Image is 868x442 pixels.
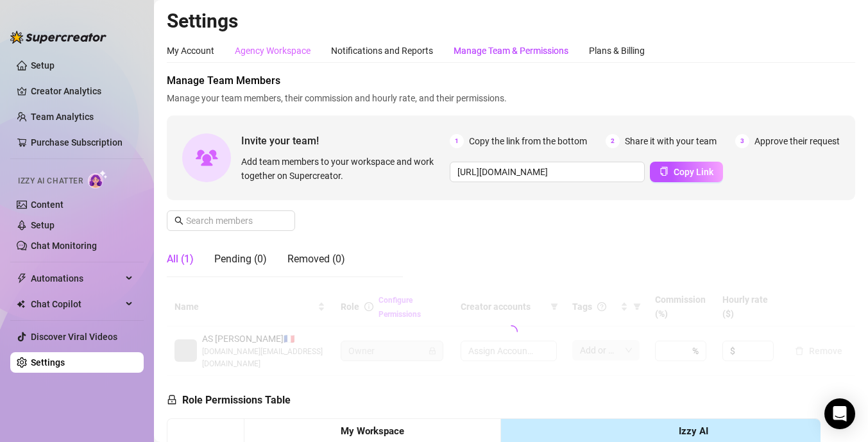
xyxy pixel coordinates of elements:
[31,112,94,122] a: Team Analytics
[674,167,713,177] span: Copy Link
[287,251,345,267] div: Removed (0)
[660,167,668,176] span: copy
[174,216,183,225] span: search
[31,294,122,314] span: Chat Copilot
[31,357,65,368] a: Settings
[167,9,855,33] h2: Settings
[186,214,277,228] input: Search members
[214,251,267,267] div: Pending (0)
[469,134,587,148] span: Copy the link from the bottom
[167,73,855,89] span: Manage Team Members
[235,44,311,58] div: Agency Workspace
[17,273,27,284] span: thunderbolt
[331,44,433,58] div: Notifications and Reports
[167,251,194,267] div: All (1)
[31,220,55,230] a: Setup
[502,323,519,340] span: loading
[341,425,404,437] strong: My Workspace
[454,44,568,58] div: Manage Team & Permissions
[31,132,133,153] a: Purchase Subscription
[241,133,450,149] span: Invite your team!
[650,162,723,182] button: Copy Link
[31,81,133,101] a: Creator Analytics
[88,170,108,189] img: AI Chatter
[17,300,25,309] img: Chat Copilot
[167,44,214,58] div: My Account
[31,60,55,71] a: Setup
[18,175,83,187] span: Izzy AI Chatter
[241,155,445,183] span: Add team members to your workspace and work together on Supercreator.
[754,134,840,148] span: Approve their request
[31,332,117,342] a: Discover Viral Videos
[589,44,645,58] div: Plans & Billing
[824,398,855,429] div: Open Intercom Messenger
[31,241,97,251] a: Chat Monitoring
[10,31,106,44] img: logo-BBDzfeDw.svg
[606,134,620,148] span: 2
[679,425,708,437] strong: Izzy AI
[167,395,177,405] span: lock
[31,200,64,210] a: Content
[625,134,717,148] span: Share it with your team
[735,134,749,148] span: 3
[167,393,291,408] h5: Role Permissions Table
[31,268,122,289] span: Automations
[167,91,855,105] span: Manage your team members, their commission and hourly rate, and their permissions.
[450,134,464,148] span: 1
